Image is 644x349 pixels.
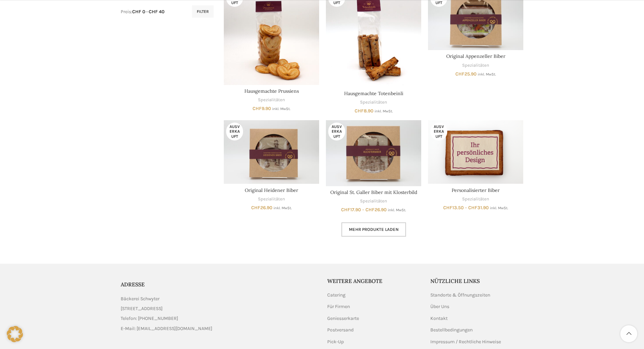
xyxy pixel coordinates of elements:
[360,198,387,204] a: Spezialitäten
[430,277,524,285] h5: Nützliche Links
[341,207,350,213] span: CHF
[468,205,489,211] bdi: 31.90
[121,281,145,288] span: ADRESSE
[443,205,452,211] span: CHF
[428,120,523,184] a: Personalisierter Biber
[273,206,292,210] small: inkl. MwSt.
[121,295,160,303] span: Bäckerei Schwyter
[132,9,145,15] span: CHF 0
[251,205,272,211] bdi: 26.90
[388,208,406,212] small: inkl. MwSt.
[327,339,344,345] a: Pick-Up
[446,53,505,59] a: Original Appenzeller Biber
[326,120,421,186] a: Original St. Galler Biber mit Klosterbild
[251,205,260,211] span: CHF
[224,120,319,184] a: Original Heidener Biber
[253,106,271,111] bdi: 9.90
[327,303,351,310] a: Für Firmen
[362,207,364,213] span: –
[121,315,317,322] a: List item link
[430,339,502,345] a: Impressum / Rechtliche Hinweise
[327,292,346,299] a: Catering
[355,108,374,114] bdi: 8.90
[341,222,406,237] a: Mehr Produkte laden
[349,227,399,232] span: Mehr Produkte laden
[462,62,489,69] a: Spezialitäten
[365,207,375,213] span: CHF
[375,109,393,113] small: inkl. MwSt.
[121,325,317,332] a: List item link
[121,305,163,312] span: [STREET_ADDRESS]
[465,205,467,211] span: –
[430,303,450,310] a: Über Uns
[430,315,448,322] a: Kontakt
[468,205,477,211] span: CHF
[365,207,387,213] bdi: 26.90
[344,90,403,96] a: Hausgemachte Totenbeinli
[430,327,473,333] a: Bestellbedingungen
[490,206,508,210] small: inkl. MwSt.
[452,187,500,193] a: Personalisierter Biber
[478,72,496,77] small: inkl. MwSt.
[253,106,262,111] span: CHF
[327,277,421,285] h5: Weitere Angebote
[327,315,360,322] a: Geniesserkarte
[226,123,243,140] span: Ausverkauft
[192,5,214,18] button: Filter
[258,97,285,103] a: Spezialitäten
[455,71,464,77] span: CHF
[341,207,361,213] bdi: 17.90
[443,205,464,211] bdi: 13.50
[360,99,387,106] a: Spezialitäten
[462,196,489,202] a: Spezialitäten
[149,9,165,15] span: CHF 40
[244,88,299,94] a: Hausgemachte Prussiens
[430,292,491,299] a: Standorte & Öffnungszeiten
[272,107,290,111] small: inkl. MwSt.
[121,8,165,15] div: Preis: —
[258,196,285,202] a: Spezialitäten
[455,71,477,77] bdi: 25.90
[355,108,364,114] span: CHF
[327,327,354,333] a: Postversand
[245,187,298,193] a: Original Heidener Biber
[328,123,345,140] span: Ausverkauft
[430,123,447,140] span: Ausverkauft
[620,325,637,342] a: Scroll to top button
[330,189,417,195] a: Original St. Galler Biber mit Klosterbild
